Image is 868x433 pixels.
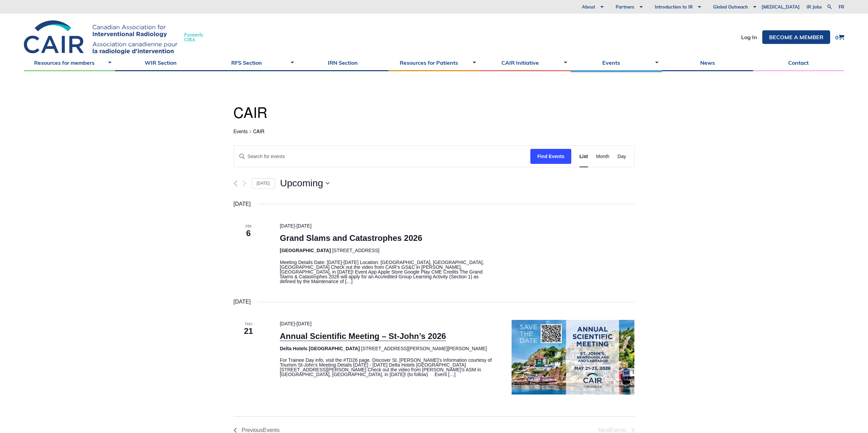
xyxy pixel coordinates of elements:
[596,153,609,160] span: Month
[280,223,295,229] span: [DATE]
[480,54,571,71] a: CAIR Initiative
[296,321,311,326] span: [DATE]
[280,233,422,243] a: Grand Slams and Catastrophes 2026
[234,325,264,337] span: 21
[530,149,571,164] button: Find Events
[251,178,275,189] a: Click to select today's date
[579,153,588,160] span: List
[332,248,379,253] span: [STREET_ADDRESS]
[234,146,531,167] input: Enter Keyword. Search for events by Keyword.
[297,54,388,71] a: IRN Section
[242,428,280,433] span: Previous
[596,146,609,167] a: Month
[242,180,246,187] button: Next Events
[280,179,329,188] button: Click to toggle datepicker
[280,321,311,326] time: -
[280,179,323,188] span: Upcoming
[361,346,487,351] span: [STREET_ADDRESS][PERSON_NAME][PERSON_NAME]
[263,427,280,433] span: Events
[753,54,844,71] a: Contact
[24,54,115,71] a: Resources for members
[234,228,264,239] span: 6
[234,180,237,187] a: Previous Events
[571,54,662,71] a: Events
[253,129,264,134] span: CAIR
[280,358,495,377] p: For Trainee Day info, visit the #TD26 page. Discover St. [PERSON_NAME]'s Information courtesy of ...
[206,54,297,71] a: RFS Section
[280,346,359,351] span: Delta Hotels [GEOGRAPHIC_DATA]
[280,331,446,341] a: Annual Scientific Meeting – St-John’s 2026
[234,200,251,208] time: [DATE]
[741,34,757,40] a: Log In
[234,428,280,433] a: Previous Events
[24,20,210,54] a: FormerlyCIRA
[280,260,495,284] p: Meeting Details Date: [DATE]-[DATE] Location: [GEOGRAPHIC_DATA], [GEOGRAPHIC_DATA], [GEOGRAPHIC_D...
[618,153,626,160] span: Day
[24,20,177,54] img: CIRA
[839,5,844,9] a: fr
[234,297,251,306] time: [DATE]
[234,223,264,229] span: Fri
[618,146,626,167] a: Day
[280,321,295,326] span: [DATE]
[662,54,753,71] a: News
[234,104,635,124] h1: CAIR
[762,30,830,44] a: Become a member
[512,320,634,395] img: Capture d’écran 2025-06-06 150827
[296,223,311,229] span: [DATE]
[388,54,480,71] a: Resources for Patients
[835,34,844,40] a: 0
[280,248,331,253] span: [GEOGRAPHIC_DATA]
[184,32,203,42] span: Formerly CIRA
[280,223,311,229] time: -
[234,321,264,327] span: Thu
[115,54,206,71] a: WIR Section
[234,129,248,135] a: Events
[579,146,588,167] a: List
